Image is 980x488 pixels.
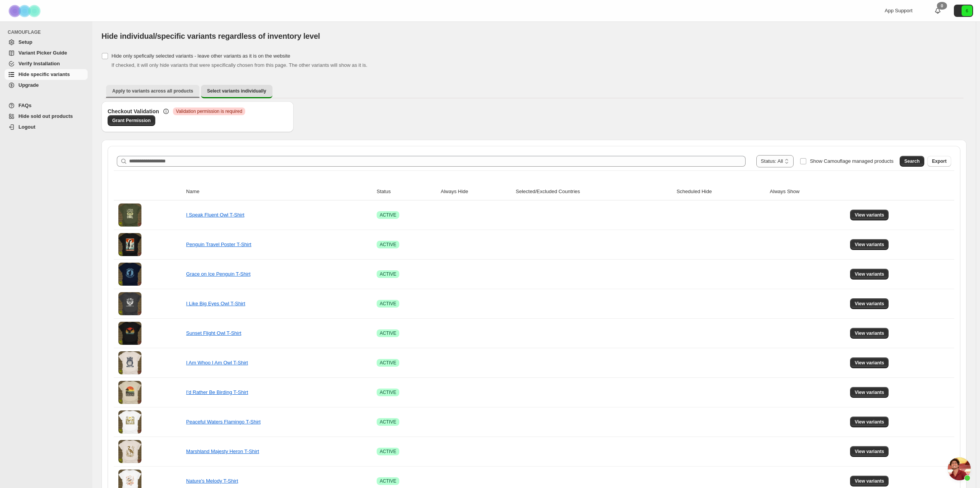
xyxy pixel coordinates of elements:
[5,48,88,58] a: Variant Picker Guide
[850,210,889,220] button: View variants
[850,328,889,339] button: View variants
[932,158,947,164] span: Export
[186,301,245,306] a: I Like Big Eyes Owl T-Shirt
[380,419,396,425] span: ACTIVE
[855,330,884,336] span: View variants
[850,239,889,250] button: View variants
[18,50,67,56] span: Variant Picker Guide
[186,448,259,454] a: Marshland Majesty Heron T-Shirt
[186,478,238,484] a: Nature's Melody T-Shirt
[112,117,151,124] span: Grant Permission
[176,108,243,114] span: Validation permission is required
[855,360,884,366] span: View variants
[380,389,396,395] span: ACTIVE
[207,88,266,94] span: Select variants individually
[186,330,241,336] a: Sunset Flight Owl T-Shirt
[855,242,884,248] span: View variants
[118,410,141,433] img: Peaceful Waters Flamingo T-Shirt
[118,440,141,463] img: Marshland Majesty Heron T-Shirt
[900,156,924,167] button: Search
[850,298,889,309] button: View variants
[904,158,920,164] span: Search
[380,301,396,307] span: ACTIVE
[118,263,141,286] img: Grace on Ice Penguin T-Shirt
[855,301,884,307] span: View variants
[8,29,88,35] span: CAMOUFLAGE
[5,122,88,132] a: Logout
[111,62,367,68] span: If checked, it will only hide variants that were specifically chosen from this page. The other va...
[18,103,32,108] span: FAQs
[962,5,972,16] span: Avatar with initials 6
[201,85,272,98] button: Select variants individually
[118,381,141,404] img: I'd Rather Be Birding T-Shirt
[380,330,396,336] span: ACTIVE
[966,8,968,13] text: 6
[380,448,396,455] span: ACTIVE
[186,419,261,425] a: Peaceful Waters Flamingo T-Shirt
[5,58,88,69] a: Verify Installation
[850,357,889,368] button: View variants
[186,271,250,277] a: Grace on Ice Penguin T-Shirt
[513,183,674,200] th: Selected/Excluded Countries
[855,271,884,277] span: View variants
[954,5,973,17] button: Avatar with initials 6
[380,271,396,277] span: ACTIVE
[186,360,248,366] a: I Am Whoo I Am Owl T-Shirt
[118,292,141,315] img: I Like Big Eyes Owl T-Shirt
[855,389,884,395] span: View variants
[18,82,39,88] span: Upgrade
[380,242,396,248] span: ACTIVE
[18,113,73,119] span: Hide sold out products
[118,322,141,345] img: Sunset Flight Owl T-Shirt
[439,183,513,200] th: Always Hide
[186,242,251,247] a: Penguin Travel Poster T-Shirt
[380,212,396,218] span: ACTIVE
[927,156,951,167] button: Export
[18,39,32,45] span: Setup
[5,69,88,80] a: Hide specific variants
[5,100,88,111] a: FAQs
[101,32,320,40] span: Hide individual/specific variants regardless of inventory level
[108,108,159,115] h3: Checkout Validation
[850,269,889,280] button: View variants
[855,478,884,484] span: View variants
[855,448,884,455] span: View variants
[184,183,374,200] th: Name
[18,61,60,66] span: Verify Installation
[937,2,947,10] div: 0
[5,37,88,48] a: Setup
[5,80,88,91] a: Upgrade
[850,417,889,427] button: View variants
[674,183,767,200] th: Scheduled Hide
[380,360,396,366] span: ACTIVE
[18,124,35,130] span: Logout
[374,183,439,200] th: Status
[108,115,155,126] a: Grant Permission
[380,478,396,484] span: ACTIVE
[186,212,244,218] a: I Speak Fluent Owl T-Shirt
[106,85,199,97] button: Apply to variants across all products
[767,183,848,200] th: Always Show
[118,203,141,227] img: I Speak Fluent Owl T-Shirt
[186,389,248,395] a: I'd Rather Be Birding T-Shirt
[850,446,889,457] button: View variants
[810,158,894,164] span: Show Camouflage managed products
[855,419,884,425] span: View variants
[5,111,88,122] a: Hide sold out products
[6,0,45,22] img: Camouflage
[118,351,141,374] img: I Am Whoo I Am Owl T-Shirt
[118,233,141,256] img: Penguin Travel Poster T-Shirt
[855,212,884,218] span: View variants
[885,8,912,13] span: App Support
[948,457,971,480] div: Open chat
[850,387,889,398] button: View variants
[111,53,290,59] span: Hide only spefically selected variants - leave other variants as it is on the website
[18,71,70,77] span: Hide specific variants
[934,7,942,15] a: 0
[112,88,193,94] span: Apply to variants across all products
[850,476,889,486] button: View variants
